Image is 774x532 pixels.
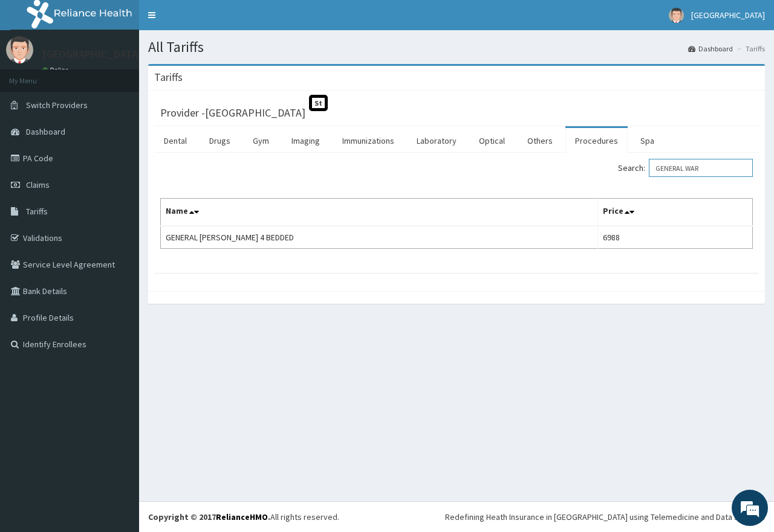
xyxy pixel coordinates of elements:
li: Tariffs [734,43,765,54]
a: Optical [469,128,515,153]
a: Laboratory [407,128,466,153]
span: Dashboard [26,126,65,137]
span: Claims [26,179,50,190]
td: 6988 [598,226,753,249]
input: Search: [649,159,753,177]
a: Spa [631,128,664,153]
h3: Provider - [GEOGRAPHIC_DATA] [160,107,305,118]
th: Name [161,199,598,226]
a: Immunizations [333,128,404,153]
a: Online [42,66,71,74]
div: Chat with us now [63,68,203,83]
a: Dashboard [688,43,733,54]
div: Minimize live chat window [198,6,227,35]
div: Redefining Heath Insurance in [GEOGRAPHIC_DATA] using Telemedicine and Data Science! [445,511,765,523]
h1: All Tariffs [148,39,765,55]
span: Switch Providers [26,100,88,111]
span: [GEOGRAPHIC_DATA] [691,10,765,21]
th: Price [598,199,753,226]
footer: All rights reserved. [139,501,774,532]
a: Imaging [282,128,330,153]
img: User Image [6,36,33,63]
td: GENERAL [PERSON_NAME] 4 BEDDED [161,226,598,249]
img: d_794563401_company_1708531726252_794563401 [22,60,49,91]
a: Others [518,128,562,153]
a: Gym [243,128,279,153]
span: We're online! [70,152,167,274]
a: Procedures [565,128,628,153]
img: User Image [669,8,684,23]
a: Drugs [200,128,240,153]
h3: Tariffs [154,72,183,83]
label: Search: [618,159,753,177]
strong: Copyright © 2017 . [148,511,270,522]
p: [GEOGRAPHIC_DATA] [42,49,142,60]
span: St [309,95,328,111]
textarea: Type your message and hit 'Enter' [6,330,230,372]
span: Tariffs [26,206,48,217]
a: RelianceHMO [216,511,268,522]
a: Dental [154,128,197,153]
